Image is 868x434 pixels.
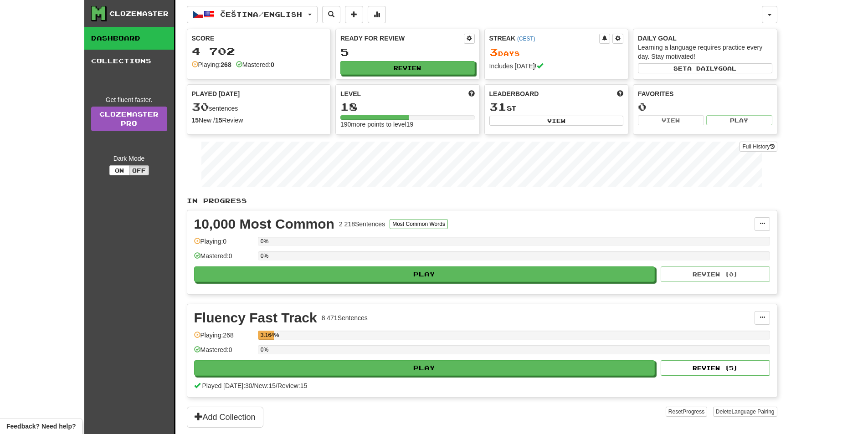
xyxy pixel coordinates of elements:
span: / [252,382,254,389]
div: 18 [340,101,475,112]
div: Favorites [638,89,772,98]
div: 3.164% [261,331,274,340]
div: 190 more points to level 19 [340,120,475,129]
div: Learning a language requires practice every day. Stay motivated! [638,43,772,61]
div: Mastered: 0 [194,251,253,266]
div: New / Review [192,116,326,125]
div: 4 702 [192,46,326,57]
strong: 0 [271,61,274,68]
div: Daily Goal [638,34,772,43]
button: View [638,115,704,125]
button: Seta dailygoal [638,63,772,73]
span: 3 [489,46,498,58]
div: Playing: 0 [194,237,253,252]
button: Review (5) [661,360,770,376]
button: DeleteLanguage Pairing [713,407,777,417]
div: Mastered: [236,60,274,69]
div: 10,000 Most Common [194,217,334,231]
span: Review: 15 [277,382,307,389]
div: Fluency Fast Track [194,311,317,325]
div: 8 471 Sentences [322,313,368,322]
span: Čeština / English [220,10,302,18]
a: Collections [84,50,174,72]
div: Dark Mode [91,154,167,163]
span: New: 15 [254,382,276,389]
div: sentences [192,101,326,113]
button: Čeština/English [187,6,318,23]
div: st [489,101,624,113]
button: Add sentence to collection [345,6,363,23]
span: / [276,382,277,389]
span: Language Pairing [731,408,774,415]
button: Play [706,115,772,125]
div: Includes [DATE]! [489,61,624,71]
div: 5 [340,46,475,58]
div: 2 218 Sentences [339,220,385,229]
strong: 15 [192,117,199,124]
div: Clozemaster [109,9,169,18]
div: 0 [638,101,772,112]
a: (CEST) [517,36,535,42]
span: a daily [687,65,718,71]
button: View [489,116,624,126]
button: Play [194,360,655,376]
span: 31 [489,100,507,113]
button: Review (0) [661,266,770,282]
button: More stats [368,6,386,23]
div: Day s [489,46,624,58]
span: Played [DATE] [192,89,240,98]
div: Playing: 268 [194,331,253,346]
button: Search sentences [322,6,340,23]
span: Level [340,89,361,98]
span: 30 [192,100,209,113]
button: Off [129,165,149,175]
strong: 268 [221,61,231,68]
div: Score [192,34,326,43]
a: ClozemasterPro [91,107,167,131]
div: Get fluent faster. [91,95,167,104]
strong: 15 [215,117,222,124]
button: Play [194,266,655,282]
span: Played [DATE]: 30 [202,382,252,389]
span: Progress [683,408,704,415]
button: ResetProgress [666,407,707,417]
div: Ready for Review [340,34,464,43]
button: Most Common Words [390,219,448,229]
p: In Progress [187,196,777,205]
a: Dashboard [84,27,174,50]
span: Score more points to level up [468,89,475,98]
div: Playing: [192,60,231,69]
button: Review [340,61,475,75]
div: Mastered: 0 [194,345,253,360]
span: Open feedback widget [6,422,76,431]
span: Leaderboard [489,89,539,98]
div: Streak [489,34,600,43]
button: Full History [740,142,777,152]
button: Add Collection [187,407,263,428]
span: This week in points, UTC [617,89,623,98]
button: On [109,165,129,175]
